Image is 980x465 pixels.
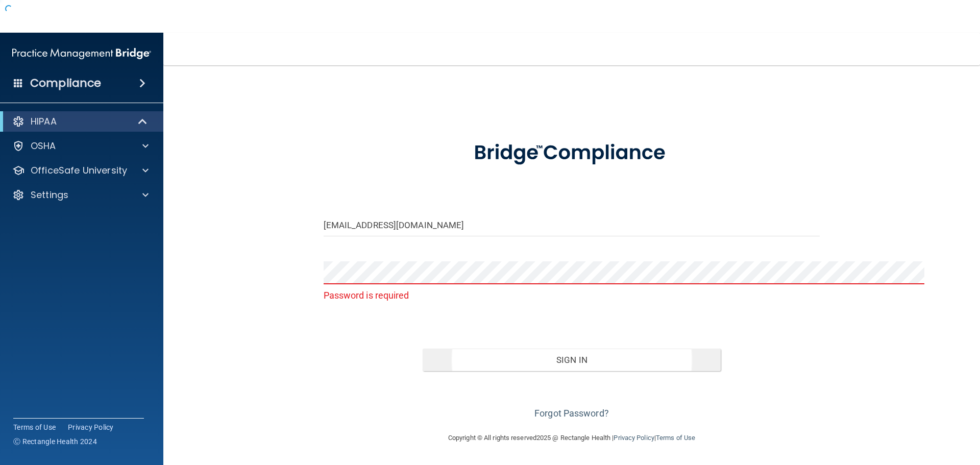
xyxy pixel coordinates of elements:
a: Terms of Use [13,422,56,432]
a: Settings [12,189,149,201]
a: Forgot Password? [534,408,609,419]
p: HIPAA [31,115,57,128]
p: Password is required [324,287,820,304]
a: OfficeSafe University [12,164,149,177]
p: OfficeSafe University [31,164,127,177]
input: Email [324,213,820,236]
p: Settings [31,189,68,201]
img: PMB logo [12,43,151,64]
a: HIPAA [12,115,148,128]
span: Ⓒ Rectangle Health 2024 [13,436,97,447]
p: OSHA [31,140,56,152]
a: Terms of Use [656,434,695,442]
img: bridge_compliance_login_screen.278c3ca4.svg [453,127,691,180]
h4: Compliance [30,76,101,90]
div: Copyright © All rights reserved 2025 @ Rectangle Health | | [385,422,758,454]
a: Privacy Policy [614,434,654,442]
a: Privacy Policy [68,422,114,432]
a: OSHA [12,140,149,152]
button: Sign In [423,349,721,371]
